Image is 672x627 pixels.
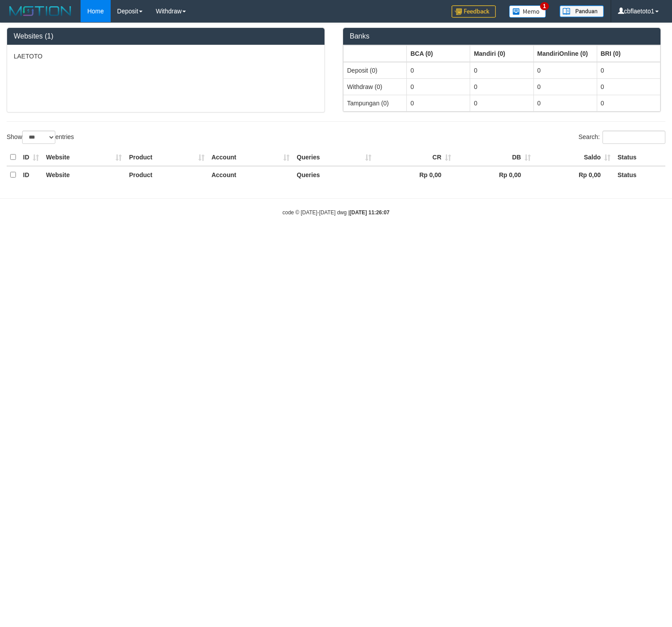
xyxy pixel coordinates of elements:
th: Rp 0,00 [534,166,614,183]
td: 0 [407,78,470,95]
th: Product [125,149,208,166]
th: Queries [293,166,375,183]
th: Saldo [534,149,614,166]
th: Rp 0,00 [455,166,534,183]
img: MOTION_logo.png [7,4,74,18]
p: LAETOTO [14,52,318,61]
td: 0 [470,78,533,95]
td: 0 [470,62,533,79]
th: Group: activate to sort column ascending [470,45,533,62]
th: CR [375,149,455,166]
th: Group: activate to sort column ascending [597,45,660,62]
label: Show entries [7,131,74,144]
th: Product [125,166,208,183]
small: code © [DATE]-[DATE] dwg | [282,209,390,216]
th: Group: activate to sort column ascending [407,45,470,62]
th: Group: activate to sort column ascending [533,45,597,62]
th: Website [42,166,125,183]
img: Feedback.jpg [452,5,496,18]
th: Group: activate to sort column ascending [344,45,407,62]
th: ID [19,166,42,183]
th: DB [455,149,534,166]
select: Showentries [22,131,55,144]
th: Account [208,166,294,183]
td: 0 [470,95,533,111]
label: Search: [579,131,665,144]
th: Queries [293,149,375,166]
input: Search: [602,131,665,144]
td: 0 [597,95,660,111]
td: Withdraw (0) [344,78,407,95]
h3: Websites (1) [14,32,318,40]
td: 0 [407,95,470,111]
th: Website [42,149,125,166]
img: panduan.png [560,5,604,17]
th: ID [19,149,42,166]
td: Tampungan (0) [344,95,407,111]
td: 0 [533,78,597,95]
td: Deposit (0) [344,62,407,79]
td: 0 [533,95,597,111]
td: 0 [597,78,660,95]
td: 0 [533,62,597,79]
th: Status [614,166,665,183]
td: 0 [407,62,470,79]
td: 0 [597,62,660,79]
strong: [DATE] 11:26:07 [350,209,390,216]
th: Status [614,149,665,166]
span: 1 [540,2,549,10]
img: Button%20Memo.svg [509,5,546,18]
h3: Banks [350,32,654,40]
th: Rp 0,00 [375,166,455,183]
th: Account [208,149,294,166]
